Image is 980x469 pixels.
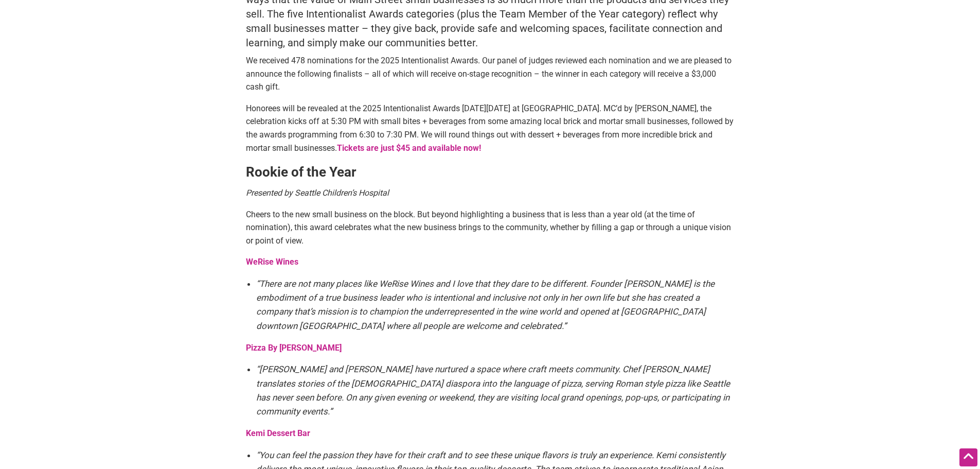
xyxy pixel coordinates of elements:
[246,428,310,438] a: Kemi Dessert Bar
[959,448,977,466] div: Scroll Back to Top
[246,343,342,353] a: Pizza By [PERSON_NAME]
[246,164,357,180] strong: Rookie of the Year
[246,188,389,198] em: Presented by Seattle Children’s Hospital
[246,102,735,154] p: Honorees will be revealed at the 2025 Intentionalist Awards [DATE][DATE] at [GEOGRAPHIC_DATA]. MC...
[337,143,481,153] a: Tickets are just $45 and available now!
[246,54,735,94] p: We received 478 nominations for the 2025 Intentionalist Awards. Our panel of judges reviewed each...
[246,208,735,248] p: Cheers to the new small business on the block. But beyond highlighting a business that is less th...
[256,279,715,331] em: “There are not many places like WeRise Wines and I love that they dare to be different. Founder [...
[246,257,298,267] a: WeRise Wines
[256,364,730,416] em: “[PERSON_NAME] and [PERSON_NAME] have nurtured a space where craft meets community. Chef [PERSON_...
